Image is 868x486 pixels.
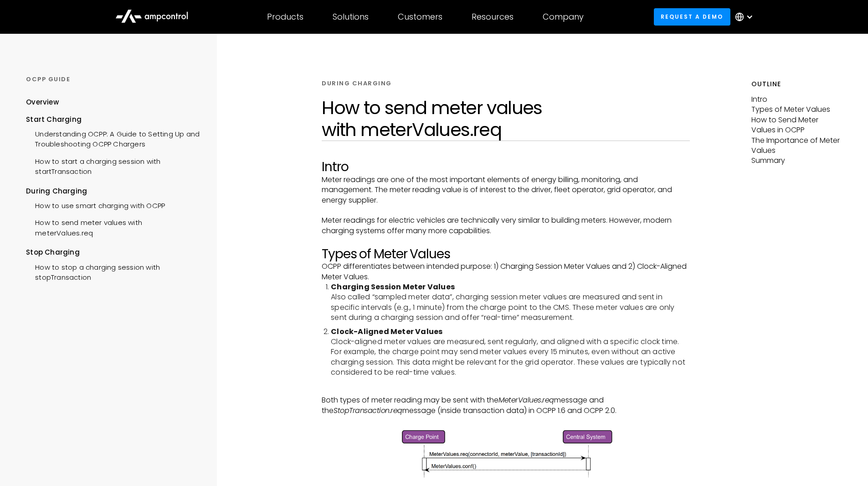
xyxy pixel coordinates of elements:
a: Overview [26,97,59,114]
div: Resources [472,12,514,22]
li: Clock-aligned meter values are measured, sent regularly, and aligned with a specific clock time. ... [331,327,690,378]
div: OCPP GUIDE [26,75,200,84]
h2: Intro [322,159,690,175]
p: Intro [751,94,842,105]
em: StopTransaction.req [334,405,402,416]
h5: Outline [751,79,842,89]
div: Customers [398,12,442,22]
div: Solutions [333,12,369,22]
p: How to Send Meter Values in OCPP [751,115,842,136]
div: Products [267,12,303,22]
a: How to start a charging session with startTransaction [26,152,200,179]
h2: Types of Meter Values [322,246,690,262]
li: Also called “sampled meter data”, charging session meter values are measured and sent in specific... [331,282,690,323]
div: Company [543,12,584,22]
a: How to use smart charging with OCPP [26,196,165,213]
p: ‍ [322,205,690,215]
img: OCPP MeterValues.req message [395,426,616,481]
a: How to send meter values with meterValues.req [26,213,200,240]
p: Both types of meter reading may be sent with the message and the message (inside transaction data... [322,395,690,416]
div: During Charging [26,186,200,196]
div: Stop Charging [26,247,200,257]
div: Overview [26,97,59,107]
p: OCPP differentiates between intended purpose: 1) Charging Session Meter Values and 2) Clock-Align... [322,261,690,282]
a: How to stop a charging session with stopTransaction [26,258,200,285]
div: DURING CHARGING [322,79,392,88]
strong: Clock-Aligned Meter Values [331,326,442,337]
em: MeterValues.req [498,395,554,405]
p: Summary [751,156,842,166]
p: ‍ [322,416,690,426]
p: ‍ [322,236,690,246]
strong: Charging Session Meter Values [331,282,455,292]
a: Understanding OCPP: A Guide to Setting Up and Troubleshooting OCPP Chargers [26,125,200,152]
p: The Importance of Meter Values [751,136,842,156]
div: Start Charging [26,115,200,125]
p: Types of Meter Values [751,105,842,115]
p: Meter readings for electric vehicles are technically very similar to building meters. However, mo... [322,215,690,236]
p: Meter readings are one of the most important elements of energy billing, monitoring, and manageme... [322,175,690,205]
h1: How to send meter values with meterValues.req [322,97,690,141]
p: ‍ [322,385,690,395]
a: Request a demo [654,8,730,25]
